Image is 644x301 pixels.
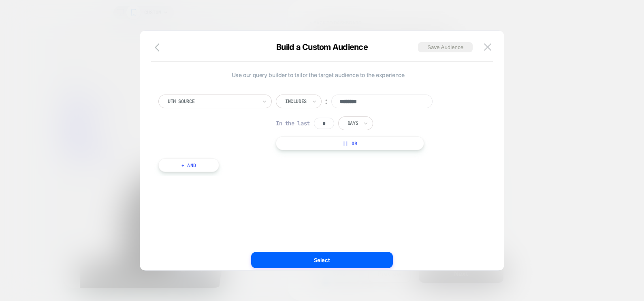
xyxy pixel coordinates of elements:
[276,136,424,150] button: || Or
[322,96,331,107] div: ︰
[276,42,368,52] span: Build a Custom Audience
[418,42,473,52] button: Save Audience
[158,71,478,78] span: Use our query builder to tailor the target audience to the experience
[6,221,72,256] iframe: Marketing Popup
[251,252,393,268] button: Select
[484,43,491,50] img: close
[107,232,152,254] iframe: Gorgias live chat messenger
